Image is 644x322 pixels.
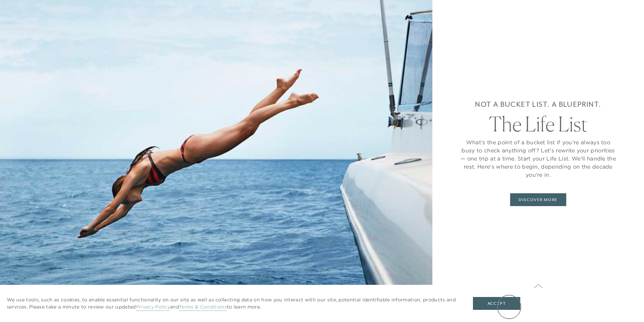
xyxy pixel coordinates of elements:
a: DISCOVER MORE [510,193,566,206]
p: What’s the point of a bucket list if you’re always too busy to check anything off? Let’s rewrite ... [459,138,617,179]
h2: The Life List [489,114,588,134]
h6: Not a bucket list. A blueprint. [475,99,601,110]
a: Privacy Policy [136,304,170,311]
p: We use tools, such as cookies, to enable essential functionality on our site as well as collectin... [7,296,459,311]
a: Terms & Conditions [179,304,227,311]
button: Accept [473,297,520,310]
